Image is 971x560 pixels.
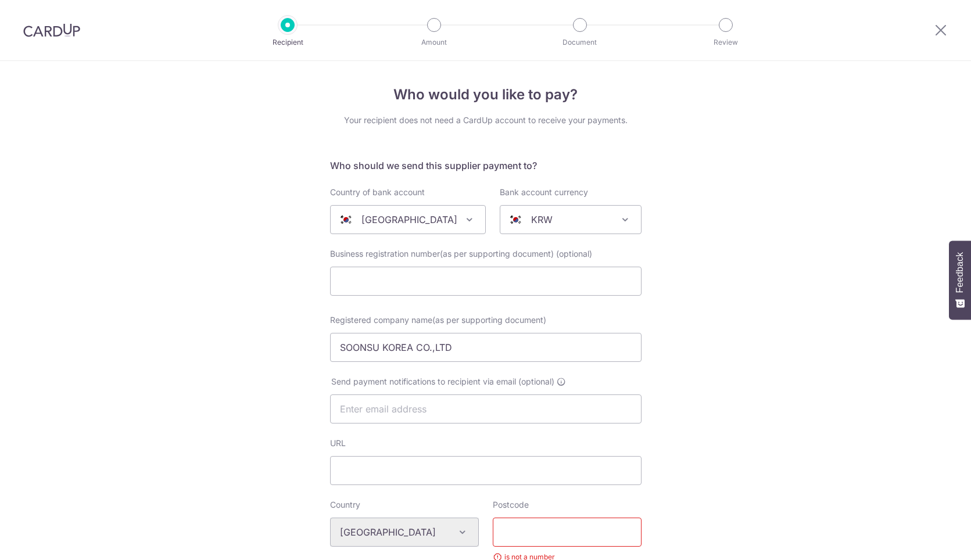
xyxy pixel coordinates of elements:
input: Enter email address [330,394,642,423]
p: Document [537,37,623,48]
label: Bank account currency [500,186,588,198]
span: KRW [500,206,641,234]
button: Feedback - Show survey [949,240,971,320]
h4: Who would you like to pay? [330,84,642,105]
h5: Who should we send this supplier payment to? [330,159,642,173]
span: Business registration number(as per supporting document) [330,249,554,259]
label: URL [330,437,346,449]
span: KRW [500,205,642,234]
span: Send payment notifications to recipient via email (optional) [331,376,554,387]
span: South Korea [330,205,486,234]
span: (optional) [556,248,592,260]
iframe: Opens a widget where you can find more information [897,525,959,554]
label: Country [330,499,360,511]
p: Review [683,37,769,48]
span: Registered company name(as per supporting document) [330,315,546,325]
span: South Korea [331,206,485,234]
p: KRW [531,213,553,227]
p: [GEOGRAPHIC_DATA] [361,213,457,227]
p: Recipient [245,37,331,48]
label: Country of bank account [330,186,425,198]
span: Feedback [955,252,965,293]
img: CardUp [23,23,80,37]
p: Amount [391,37,477,48]
label: Postcode [493,499,529,511]
div: Your recipient does not need a CardUp account to receive your payments. [330,114,642,126]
